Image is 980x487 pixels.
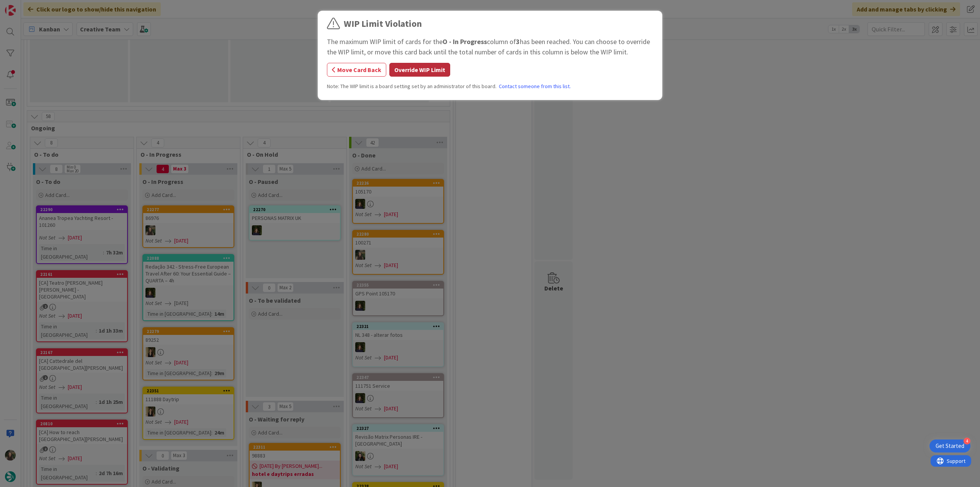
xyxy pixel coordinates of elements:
[16,1,35,10] span: Support
[389,63,450,77] button: Override WIP Limit
[929,439,970,453] div: Open Get Started checklist, remaining modules: 4
[443,37,487,46] b: O - In Progress
[327,82,653,90] div: Note: The WIP limit is a board setting set by an administrator of this board.
[327,63,386,77] button: Move Card Back
[936,442,964,450] div: Get Started
[327,36,653,57] div: The maximum WIP limit of cards for the column of has been reached. You can choose to override the...
[964,438,970,444] div: 4
[344,17,422,31] div: WIP Limit Violation
[499,82,571,90] a: Contact someone from this list.
[516,37,520,46] b: 3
